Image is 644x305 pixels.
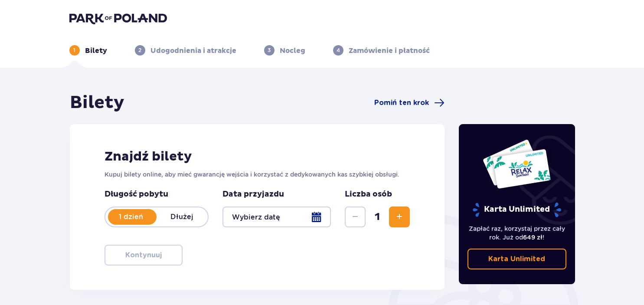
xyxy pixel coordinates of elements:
[333,45,430,56] div: 4Zamówienie i płatność
[125,250,162,260] p: Kontynuuj
[70,92,124,114] h1: Bilety
[367,210,387,223] span: 1
[105,148,410,165] h2: Znajdź bilety
[135,45,236,56] div: 2Udogodnienia i atrakcje
[105,189,209,200] p: Długość pobytu
[264,45,305,56] div: 3Nocleg
[138,46,141,54] p: 2
[69,12,167,24] img: Park of Poland logo
[374,98,445,108] a: Pomiń ten krok
[345,189,392,200] p: Liczba osób
[157,212,208,222] p: Dłużej
[374,98,429,108] span: Pomiń ten krok
[472,202,562,217] p: Karta Unlimited
[105,212,157,222] p: 1 dzień
[105,245,183,266] button: Kontynuuj
[268,46,271,54] p: 3
[337,46,340,54] p: 4
[73,46,75,54] p: 1
[345,207,366,227] button: Zmniejsz
[280,46,305,56] p: Nocleg
[69,45,107,56] div: 1Bilety
[389,207,410,227] button: Zwiększ
[467,224,566,242] p: Zapłać raz, korzystaj przez cały rok. Już od !
[85,46,107,56] p: Bilety
[349,46,430,56] p: Zamówienie i płatność
[488,254,545,264] p: Karta Unlimited
[482,139,551,189] img: Dwie karty całoroczne do Suntago z napisem 'UNLIMITED RELAX', na białym tle z tropikalnymi liśćmi...
[467,249,566,269] a: Karta Unlimited
[523,234,543,241] span: 649 zł
[222,189,284,200] p: Data przyjazdu
[105,170,410,179] p: Kupuj bilety online, aby mieć gwarancję wejścia i korzystać z dedykowanych kas szybkiej obsługi.
[150,46,236,56] p: Udogodnienia i atrakcje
